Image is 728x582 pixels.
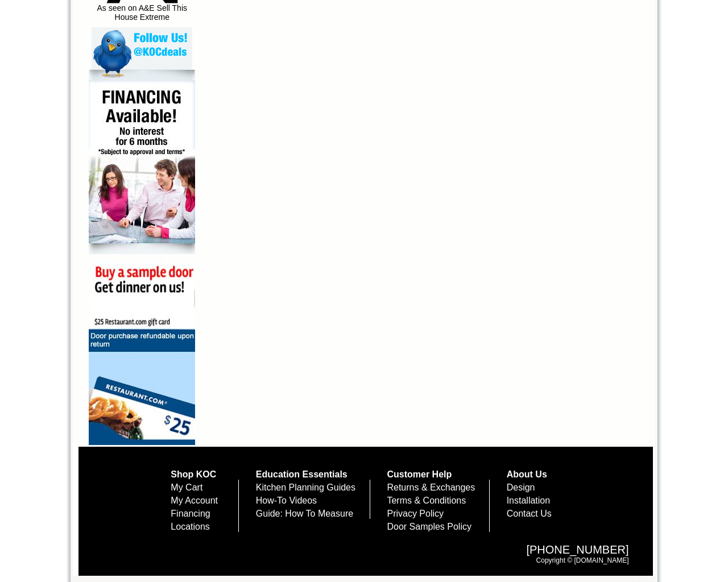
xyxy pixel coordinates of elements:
[507,496,551,505] a: Installation
[171,496,218,505] a: My Account
[256,509,353,518] a: Guide: How To Measure
[171,469,216,479] a: Shop KOC
[507,509,552,518] a: Contact Us
[256,483,355,492] a: Kitchen Planning Guides
[387,483,475,492] a: Returns & Exchanges
[387,469,490,480] h5: Customer Help
[256,469,348,479] a: Education Essentials
[387,496,466,505] a: Terms & Conditions
[171,509,210,518] a: Financing
[507,483,535,492] a: Design
[387,509,444,518] a: Privacy Policy
[171,522,210,531] a: Locations
[106,532,640,576] div: Copyright © [DOMAIN_NAME]
[256,496,317,505] a: How-To Videos
[117,543,629,556] span: [PHONE_NUMBER]
[507,469,547,479] a: About Us
[387,522,471,531] a: Door Samples Policy
[171,483,202,492] a: My Cart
